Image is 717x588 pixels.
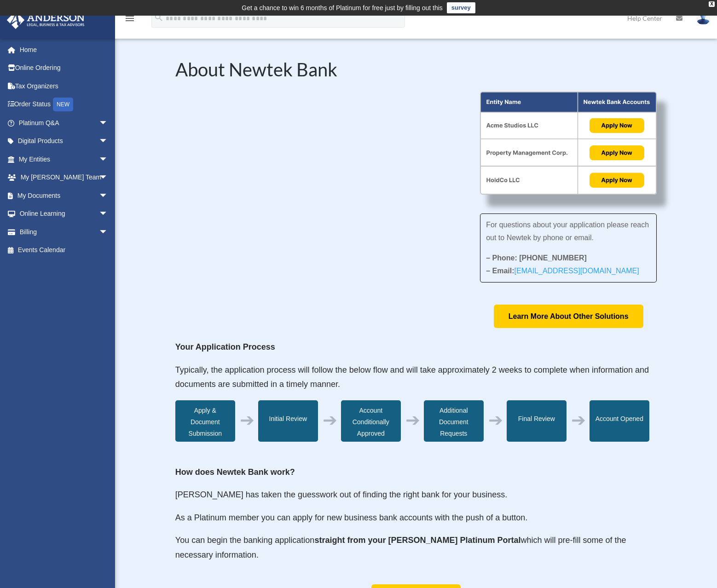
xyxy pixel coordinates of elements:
[175,365,649,389] span: Typically, the application process will follow the below flow and will take approximately 2 weeks...
[175,342,275,352] strong: Your Application Process
[341,400,401,442] div: Account Conditionally Approved
[99,223,117,242] span: arrow_drop_down
[571,415,586,426] div: ➔
[6,114,122,132] a: Platinum Q&Aarrow_drop_down
[494,305,643,328] a: Learn More About Other Solutions
[696,12,710,25] img: User Pic
[99,186,117,205] span: arrow_drop_down
[99,150,117,169] span: arrow_drop_down
[175,60,657,83] h2: About Newtek Bank
[99,132,117,151] span: arrow_drop_down
[242,2,443,13] div: Get a chance to win 6 months of Platinum for free just by filling out this
[6,186,122,205] a: My Documentsarrow_drop_down
[424,400,484,442] div: Additional Document Requests
[99,114,117,133] span: arrow_drop_down
[124,16,135,24] a: menu
[4,11,87,29] img: Anderson Advisors Platinum Portal
[486,221,649,242] span: For questions about your application please reach out to Newtek by phone or email.
[175,511,657,534] p: As a Platinum member you can apply for new business bank accounts with the push of a button.
[709,1,715,7] div: close
[486,254,587,262] strong: – Phone: [PHONE_NUMBER]
[175,467,295,477] strong: How does Newtek Bank work?
[6,59,122,77] a: Online Ordering
[6,40,122,59] a: Home
[175,488,657,511] p: [PERSON_NAME] has taken the guesswork out of finding the right bank for your business.
[6,205,122,223] a: Online Learningarrow_drop_down
[175,92,454,248] iframe: NewtekOne and Newtek Bank's Partnership with Anderson Advisors
[6,168,122,187] a: My [PERSON_NAME] Teamarrow_drop_down
[590,400,649,442] div: Account Opened
[515,267,639,279] a: [EMAIL_ADDRESS][DOMAIN_NAME]
[507,400,567,442] div: Final Review
[99,168,117,187] span: arrow_drop_down
[480,92,657,195] img: About Partnership Graphic (3)
[314,536,520,545] strong: straight from your [PERSON_NAME] Platinum Portal
[240,415,254,426] div: ➔
[6,77,122,95] a: Tax Organizers
[53,98,73,111] div: NEW
[6,241,122,259] a: Events Calendar
[6,132,122,150] a: Digital Productsarrow_drop_down
[488,415,503,426] div: ➔
[258,400,318,442] div: Initial Review
[175,533,657,562] p: You can begin the banking application which will pre-fill some of the necessary information.
[6,150,122,168] a: My Entitiesarrow_drop_down
[124,13,135,24] i: menu
[175,400,235,442] div: Apply & Document Submission
[323,415,337,426] div: ➔
[447,2,475,13] a: survey
[154,12,164,23] i: search
[405,415,420,426] div: ➔
[486,267,639,275] strong: – Email:
[99,205,117,224] span: arrow_drop_down
[6,95,122,114] a: Order StatusNEW
[6,223,122,241] a: Billingarrow_drop_down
